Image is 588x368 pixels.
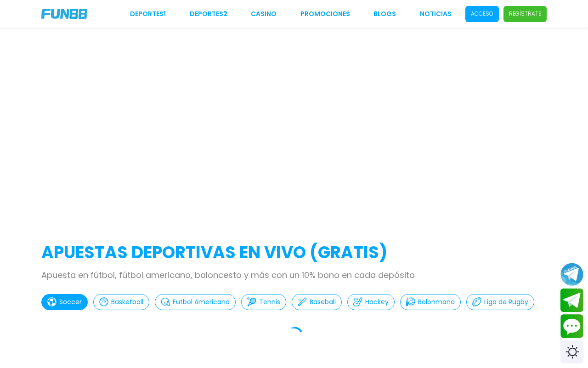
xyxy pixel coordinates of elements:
a: BLOGS [373,9,396,19]
p: Baseball [310,297,336,307]
h2: APUESTAS DEPORTIVAS EN VIVO (gratis) [41,240,547,265]
p: Hockey [365,297,389,307]
a: Promociones [300,9,350,19]
button: Soccer [41,294,88,310]
p: Regístrate [509,10,541,18]
button: Futbol Americano [155,294,236,310]
p: Tennis [259,297,280,307]
p: Basketball [111,297,143,307]
p: Balonmano [418,297,455,307]
button: Balonmano [400,294,461,310]
button: Hockey [347,294,395,310]
div: Switch theme [560,340,583,363]
button: Liga de Rugby [466,294,534,310]
a: NOTICIAS [420,9,452,19]
p: Soccer [59,297,82,307]
p: Apuesta en fútbol, fútbol americano, baloncesto y más con un 10% bono en cada depósito [41,269,547,281]
p: Acceso [471,10,493,18]
a: Deportes1 [130,9,166,19]
button: Baseball [292,294,342,310]
button: Tennis [241,294,286,310]
a: CASINO [251,9,277,19]
p: Futbol Americano [173,297,230,307]
button: Join telegram [560,289,583,312]
button: Join telegram channel [560,262,583,286]
img: Company Logo [41,9,87,19]
button: Contact customer service [560,314,583,338]
a: Deportes2 [190,9,227,19]
p: Liga de Rugby [484,297,528,307]
button: Basketball [93,294,149,310]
